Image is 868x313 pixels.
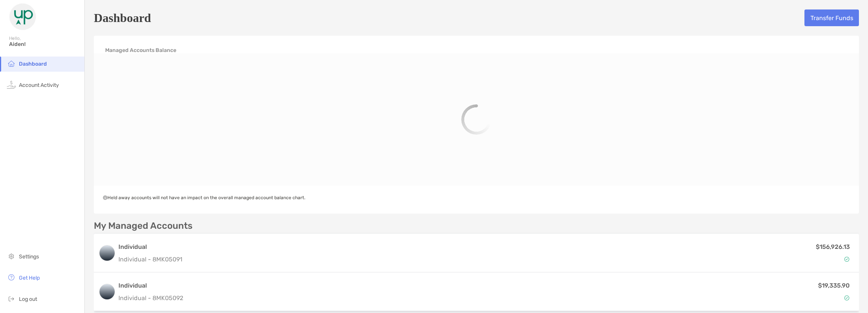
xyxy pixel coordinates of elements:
[118,242,182,252] h3: Individual
[9,41,80,47] span: Aiden!
[19,275,40,281] span: Get Help
[7,59,16,68] img: household icon
[816,242,850,252] p: $156,926.13
[118,255,182,264] p: Individual - 8MK05091
[844,256,849,262] img: Account Status icon
[100,284,115,299] img: logo account
[804,9,859,26] button: Transfer Funds
[103,195,305,200] span: Held away accounts will not have an impact on the overall managed account balance chart.
[844,295,849,300] img: Account Status icon
[94,9,151,27] h5: Dashboard
[19,296,37,302] span: Log out
[118,281,183,290] h3: Individual
[818,281,850,290] p: $19,335.90
[7,80,16,89] img: activity icon
[94,221,193,231] p: My Managed Accounts
[19,61,47,67] span: Dashboard
[7,294,16,303] img: logout icon
[100,245,115,261] img: logo account
[9,3,36,30] img: Zoe Logo
[7,273,16,282] img: get-help icon
[19,253,39,260] span: Settings
[118,293,183,303] p: Individual - 8MK05092
[105,47,176,53] h4: Managed Accounts Balance
[7,252,16,261] img: settings icon
[19,82,59,88] span: Account Activity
